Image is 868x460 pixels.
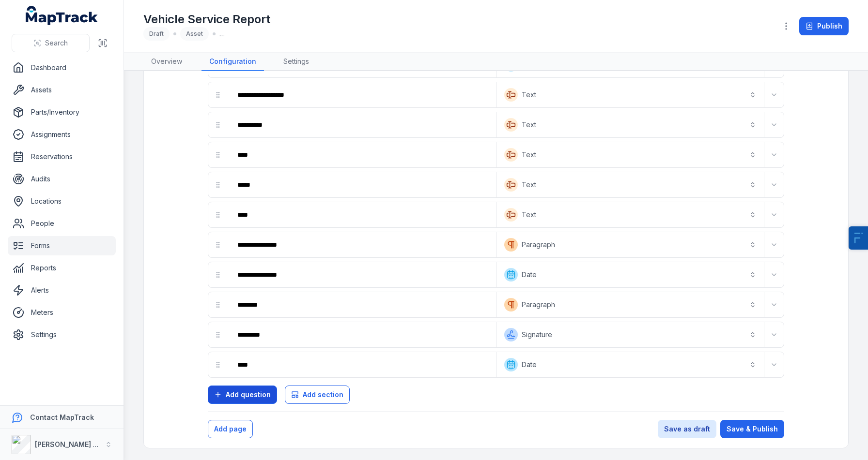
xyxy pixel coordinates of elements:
[214,361,222,369] svg: drag
[8,58,116,77] a: Dashboard
[8,103,116,122] a: Parts/Inventory
[35,440,125,448] strong: [PERSON_NAME] Electrical
[8,236,116,255] a: Forms
[208,295,228,314] div: drag
[230,264,494,285] div: :rdo:-form-item-label
[498,144,762,165] button: Text
[208,355,228,374] div: drag
[214,91,222,99] svg: drag
[45,38,68,48] span: Search
[214,121,222,129] svg: drag
[12,34,90,52] button: Search
[143,12,270,27] h1: Vehicle Service Report
[498,294,762,315] button: Paragraph
[498,354,762,375] button: Date
[208,386,277,404] button: Add question
[8,169,116,189] a: Audits
[214,211,222,219] svg: drag
[230,234,494,255] div: :rdi:-form-item-label
[8,192,116,211] a: Locations
[208,85,228,104] div: drag
[143,27,170,41] div: Draft
[8,80,116,100] a: Assets
[766,147,782,163] button: Expand
[230,294,494,315] div: :rdu:-form-item-label
[230,114,494,135] div: :rck:-form-item-label
[8,281,116,300] a: Alerts
[766,297,782,312] button: Expand
[230,174,494,195] div: :rd6:-form-item-label
[766,117,782,133] button: Expand
[214,331,222,339] svg: drag
[498,174,762,195] button: Text
[214,181,222,189] svg: drag
[230,204,494,225] div: :rdc:-form-item-label
[720,420,784,438] button: Save & Publish
[208,205,228,224] div: drag
[766,177,782,193] button: Expand
[214,271,222,279] svg: drag
[8,147,116,166] a: Reservations
[285,386,350,404] button: Add section
[8,303,116,322] a: Meters
[180,27,209,41] div: Asset
[766,87,782,103] button: Expand
[230,354,494,375] div: :rea:-form-item-label
[214,301,222,309] svg: drag
[766,207,782,223] button: Expand
[8,258,116,278] a: Reports
[230,144,494,165] div: :rd0:-form-item-label
[214,241,222,249] svg: drag
[214,151,222,159] svg: drag
[8,214,116,233] a: People
[201,53,264,71] a: Configuration
[498,264,762,285] button: Date
[226,390,271,400] span: Add question
[26,6,98,25] a: MapTrack
[766,357,782,372] button: Expand
[230,84,494,105] div: :rce:-form-item-label
[799,17,849,35] button: Publish
[766,327,782,342] button: Expand
[766,267,782,282] button: Expand
[498,324,762,345] button: Signature
[143,53,190,71] a: Overview
[230,324,494,345] div: :re4:-form-item-label
[766,237,782,252] button: Expand
[208,235,228,254] div: drag
[208,325,228,344] div: drag
[276,53,317,71] a: Settings
[303,390,343,400] span: Add section
[8,325,116,344] a: Settings
[208,145,228,164] div: drag
[498,204,762,225] button: Text
[30,413,94,421] strong: Contact MapTrack
[219,29,225,39] span: …
[208,420,253,438] button: Add page
[208,265,228,284] div: drag
[8,125,116,144] a: Assignments
[498,234,762,255] button: Paragraph
[498,84,762,105] button: Text
[208,115,228,134] div: drag
[658,420,716,438] button: Save as draft
[498,114,762,135] button: Text
[208,175,228,194] div: drag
